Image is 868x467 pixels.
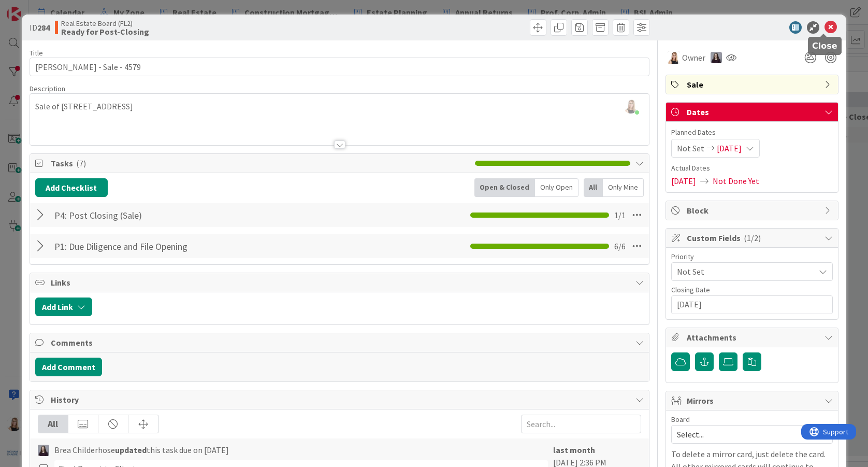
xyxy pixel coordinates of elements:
span: ( 1/2 ) [744,233,761,243]
span: Description [30,84,65,93]
span: [DATE] [671,175,696,187]
span: ( 7 ) [76,158,86,168]
b: last month [553,445,595,455]
span: 1 / 1 [614,209,626,221]
span: History [51,393,630,406]
input: Add Checklist... [51,237,284,256]
div: Priority [671,253,833,260]
b: 284 [37,22,50,33]
span: Brea Childerhose this task due on [DATE] [54,444,229,456]
button: Add Comment [35,358,102,376]
div: Only Open [535,178,578,197]
span: [DATE] [717,142,742,154]
span: Custom Fields [687,232,819,244]
div: Only Mine [603,178,644,197]
span: Sale [687,78,819,91]
input: YYYY/MM/DD [677,296,827,314]
button: Add Checklist [35,178,108,197]
span: Comments [51,336,630,349]
div: All [38,415,68,433]
img: BC [711,52,722,63]
span: Attachments [687,331,819,344]
h5: Close [812,41,837,51]
span: Tasks [51,157,470,169]
img: 69hUFmzDBdjIwzkImLfpiba3FawNlolQ.jpg [624,99,638,114]
p: Sale of [STREET_ADDRESS] [35,101,644,112]
span: Planned Dates [671,127,833,138]
input: Search... [521,415,641,433]
span: Board [671,416,690,423]
input: type card name here... [30,58,649,76]
span: 6 / 6 [614,240,626,252]
span: Support [22,2,47,14]
label: Title [30,48,43,58]
span: Not Done Yet [713,175,759,187]
button: Add Link [35,298,92,316]
span: Owner [682,51,705,64]
input: Add Checklist... [51,206,284,224]
span: Actual Dates [671,163,833,174]
span: ID [30,21,50,34]
b: updated [115,445,147,455]
span: Not Set [677,142,704,154]
span: Real Estate Board (FL2) [61,19,149,27]
span: Links [51,276,630,289]
span: Not Set [677,264,809,279]
div: Open & Closed [474,178,535,197]
b: Ready for Post-Closing [61,27,149,36]
span: Select... [677,427,809,442]
img: BC [38,445,49,456]
span: Block [687,204,819,217]
div: Closing Date [671,286,833,293]
img: DB [668,51,680,64]
div: All [584,178,603,197]
span: Mirrors [687,394,819,407]
span: Dates [687,106,819,118]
